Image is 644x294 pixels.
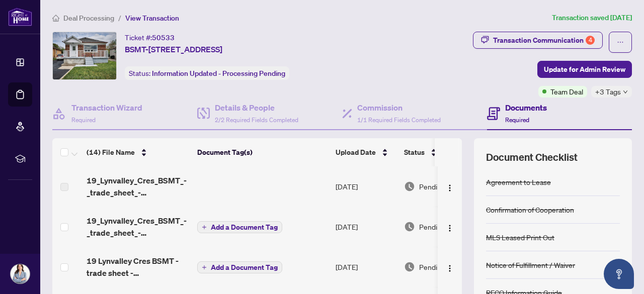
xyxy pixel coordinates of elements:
th: (14) File Name [83,138,193,166]
img: Logo [446,184,454,192]
span: 1/1 Required Fields Completed [357,116,441,124]
div: Notice of Fulfillment / Waiver [486,259,575,270]
img: Profile Icon [11,264,30,283]
span: Deal Processing [63,14,114,23]
img: IMG-E12169530_1.jpg [53,32,116,79]
button: Transaction Communication4 [473,32,603,49]
span: Update for Admin Review [544,61,625,77]
span: View Transaction [125,14,179,23]
div: Confirmation of Cooperation [486,204,574,215]
div: 4 [586,36,595,45]
img: Logo [446,224,454,232]
th: Document Tag(s) [193,138,332,166]
img: Document Status [404,221,415,232]
span: 19_Lynvalley_Cres_BSMT_-_trade_sheet_-_Iryna_to_Signed.pdf [87,215,189,239]
article: Transaction saved [DATE] [552,12,632,24]
div: MLS Leased Print Out [486,232,554,243]
button: Logo [442,259,458,275]
span: down [623,89,628,94]
button: Update for Admin Review [537,61,632,78]
span: BSMT-[STREET_ADDRESS] [125,43,222,55]
span: 50533 [152,33,175,42]
span: 2/2 Required Fields Completed [215,116,298,124]
h4: Details & People [215,102,298,114]
button: Open asap [604,259,634,289]
span: Status [404,147,425,158]
button: Add a Document Tag [197,221,282,234]
span: +3 Tags [595,86,621,97]
span: Add a Document Tag [211,264,278,271]
span: (14) File Name [87,147,135,158]
span: Team Deal [550,86,583,97]
li: / [118,12,121,24]
span: Required [71,116,96,124]
span: 19_Lynvalley_Cres_BSMT_-_trade_sheet_-_Alex_Signed.pdf [87,174,189,199]
td: [DATE] [332,207,400,247]
h4: Transaction Wizard [71,102,142,114]
span: Required [505,116,529,124]
td: [DATE] [332,247,400,287]
span: Upload Date [336,147,376,158]
th: Upload Date [332,138,400,166]
span: ellipsis [617,39,624,46]
span: Document Checklist [486,150,578,164]
span: plus [202,265,207,270]
span: home [52,15,59,22]
button: Logo [442,178,458,194]
span: 19 Lynvalley Cres BSMT - trade sheet - [PERSON_NAME] to Review.pdf [87,255,189,279]
div: Transaction Communication [493,32,595,48]
h4: Documents [505,102,547,114]
td: [DATE] [332,166,400,207]
img: Logo [446,264,454,272]
img: Document Status [404,181,415,192]
span: Pending Review [419,261,469,272]
span: Add a Document Tag [211,224,278,231]
h4: Commission [357,102,441,114]
img: Document Status [404,261,415,272]
div: Ticket #: [125,32,175,43]
span: Pending Review [419,181,469,192]
img: logo [8,8,32,26]
th: Status [400,138,486,166]
button: Logo [442,219,458,235]
span: Information Updated - Processing Pending [152,69,285,78]
button: Add a Document Tag [197,261,282,273]
span: plus [202,225,207,230]
span: Pending Review [419,221,469,232]
div: Agreement to Lease [486,176,551,187]
div: Status: [125,66,289,80]
button: Add a Document Tag [197,221,282,233]
button: Add a Document Tag [197,261,282,274]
